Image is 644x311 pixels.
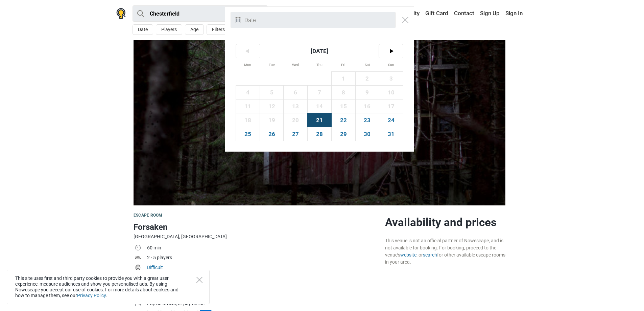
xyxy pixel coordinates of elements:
span: 12 [260,99,284,113]
span: 24 [379,113,403,127]
span: 8 [332,86,355,99]
span: 25 [236,127,260,141]
span: 1 [332,72,355,85]
span: Sun [379,58,403,71]
span: 13 [284,99,307,113]
span: 31 [379,127,403,141]
span: 4 [236,86,260,99]
span: > [379,44,403,58]
img: close modal [235,17,241,23]
span: [DATE] [260,44,379,58]
span: 7 [308,86,331,99]
span: 18 [236,113,260,127]
span: Fri [332,58,355,71]
input: Date [231,12,396,28]
img: close [402,17,408,23]
span: 10 [379,86,403,99]
span: 15 [332,99,355,113]
span: 28 [308,127,331,141]
span: Tue [260,58,284,71]
span: 21 [308,113,331,127]
span: 9 [356,86,379,99]
span: 11 [236,99,260,113]
span: 22 [332,113,355,127]
span: 23 [356,113,379,127]
span: Wed [284,58,307,71]
span: 29 [332,127,355,141]
span: 6 [284,86,307,99]
span: Thu [308,58,331,71]
span: Sat [356,58,379,71]
span: 27 [284,127,307,141]
span: 5 [260,86,284,99]
span: 17 [379,99,403,113]
span: 2 [356,72,379,85]
span: 16 [356,99,379,113]
span: < [236,44,260,58]
span: 14 [308,99,331,113]
span: 30 [356,127,379,141]
button: Close modal [399,14,412,26]
span: 3 [379,72,403,85]
span: 26 [260,127,284,141]
span: 20 [284,113,307,127]
span: Mon [236,58,260,71]
span: 19 [260,113,284,127]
